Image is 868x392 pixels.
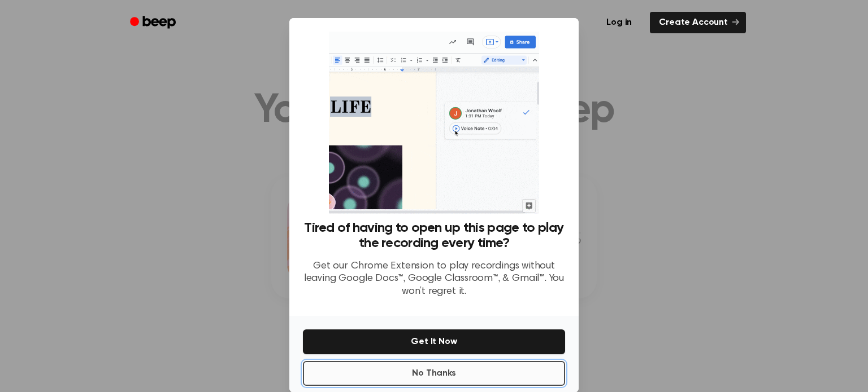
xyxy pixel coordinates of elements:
[303,221,565,251] h3: Tired of having to open up this page to play the recording every time?
[122,12,186,34] a: Beep
[303,361,565,386] button: No Thanks
[303,329,565,354] button: Get It Now
[650,12,746,33] a: Create Account
[303,260,565,298] p: Get our Chrome Extension to play recordings without leaving Google Docs™, Google Classroom™, & Gm...
[595,10,643,36] a: Log in
[329,32,539,214] img: Beep extension in action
